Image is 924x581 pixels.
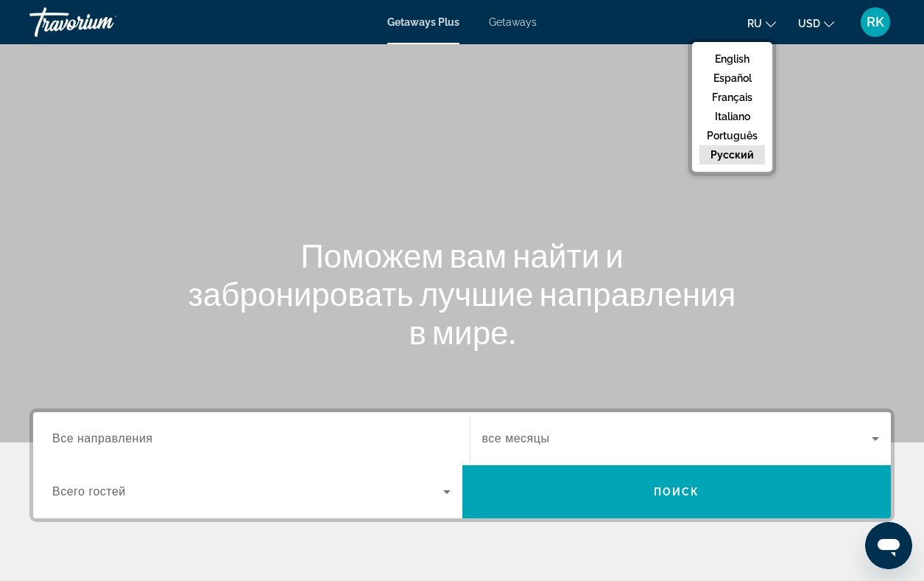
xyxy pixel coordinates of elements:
span: Всего гостей [52,485,126,498]
span: все месяцы [482,432,550,445]
span: ru [747,18,762,29]
span: RK [867,15,884,29]
iframe: Кнопка запуска окна обмена сообщениями [865,522,912,569]
button: Español [699,69,765,88]
button: Italiano [699,107,765,126]
input: Select destination [52,431,451,448]
button: Português [699,126,765,145]
button: русский [699,145,765,164]
button: Search [462,465,892,518]
div: Search widget [33,412,891,518]
span: Поиск [654,486,700,498]
button: Français [699,88,765,107]
button: Change language [747,13,776,34]
button: Change currency [798,13,834,34]
h1: Поможем вам найти и забронировать лучшие направления в мире. [186,236,738,351]
button: User Menu [856,7,895,38]
button: English [699,49,765,69]
a: Getaways Plus [387,16,459,28]
span: USD [798,18,820,29]
span: Все направления [52,432,153,445]
a: Getaways [489,16,537,28]
a: Travorium [29,3,177,41]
